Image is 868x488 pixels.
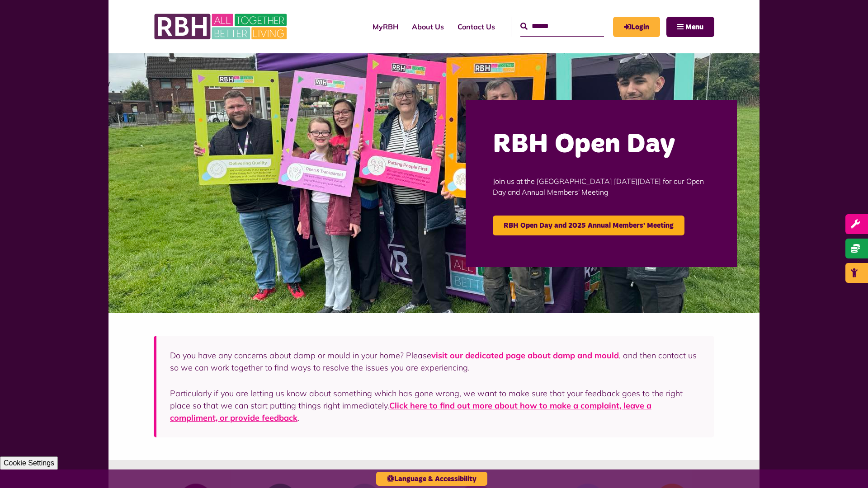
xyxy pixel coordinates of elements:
[451,14,502,39] a: Contact Us
[493,127,710,162] h2: RBH Open Day
[493,162,710,211] p: Join us at the [GEOGRAPHIC_DATA] [DATE][DATE] for our Open Day and Annual Members' Meeting
[108,53,759,313] img: Image (22)
[170,349,701,374] p: Do you have any concerns about damp or mould in your home? Please , and then contact us so we can...
[376,472,487,486] button: Language & Accessibility
[493,216,684,235] a: RBH Open Day and 2025 Annual Members' Meeting
[405,14,451,39] a: About Us
[666,17,714,37] button: Navigation
[170,400,651,423] a: Click here to find out more about how to make a complaint, leave a compliment, or provide feedback
[170,387,701,424] p: Particularly if you are letting us know about something which has gone wrong, we want to make sur...
[366,14,405,39] a: MyRBH
[154,9,289,44] img: RBH
[827,447,868,488] iframe: Netcall Web Assistant for live chat
[431,350,619,361] a: visit our dedicated page about damp and mould
[613,17,660,37] a: MyRBH
[685,23,703,31] span: Menu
